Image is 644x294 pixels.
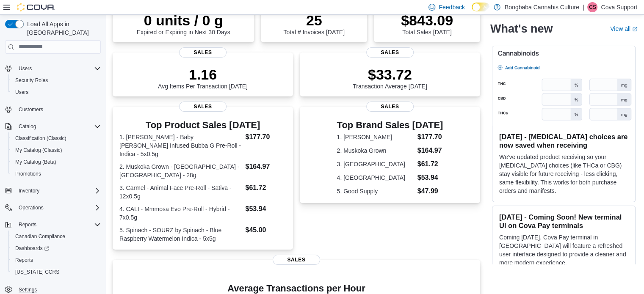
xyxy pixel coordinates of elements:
[19,106,43,113] span: Customers
[12,255,36,265] a: Reports
[119,184,242,201] dt: 3. Carmel - Animal Face Pre-Roll - Sativa - 12x0.5g
[417,132,443,142] dd: $177.70
[337,146,414,155] dt: 2. Muskoka Grown
[439,3,464,11] span: Feedback
[499,233,628,267] p: Coming [DATE], Cova Pay terminal in [GEOGRAPHIC_DATA] will feature a refreshed user interface des...
[2,121,104,132] button: Catalog
[17,3,55,11] img: Cova
[472,3,489,11] input: Dark Mode
[137,12,230,36] div: Expired or Expiring in Next 30 Days
[8,242,104,254] a: Dashboards
[587,2,597,12] div: Cova Support
[24,20,101,37] span: Load All Apps in [GEOGRAPHIC_DATA]
[12,243,101,253] span: Dashboards
[12,255,101,265] span: Reports
[505,2,579,12] p: Bongbaba Cannabis Culture
[12,157,101,167] span: My Catalog (Beta)
[15,104,47,115] a: Customers
[401,12,453,29] p: $843.09
[158,66,248,83] p: 1.16
[119,120,286,130] h3: Top Product Sales [DATE]
[15,63,35,74] button: Users
[15,121,39,132] button: Catalog
[119,226,242,243] dt: 5. Spinach - SOURZ by Spinach - Blue Raspberry Watermelon Indica - 5x5g
[15,203,47,213] button: Operations
[119,162,242,179] dt: 2. Muskoka Grown - [GEOGRAPHIC_DATA] - [GEOGRAPHIC_DATA] - 28g
[366,47,414,58] span: Sales
[283,12,344,36] div: Total # Invoices [DATE]
[8,86,104,98] button: Users
[245,225,286,235] dd: $45.00
[119,133,242,158] dt: 1. [PERSON_NAME] - Baby [PERSON_NAME] Infused Bubba G Pre-Roll - Indica - 5x0.5g
[15,269,59,275] span: [US_STATE] CCRS
[283,12,344,29] p: 25
[119,283,473,294] h4: Average Transactions per Hour
[12,231,69,242] a: Canadian Compliance
[15,186,101,196] span: Inventory
[15,257,33,264] span: Reports
[179,47,227,58] span: Sales
[15,203,101,213] span: Operations
[19,221,36,228] span: Reports
[8,144,104,156] button: My Catalog (Classic)
[273,255,320,265] span: Sales
[2,185,104,197] button: Inventory
[417,186,443,196] dd: $47.99
[337,120,443,130] h3: Top Brand Sales [DATE]
[15,89,28,96] span: Users
[632,27,637,32] svg: External link
[15,104,101,115] span: Customers
[610,25,637,32] a: View allExternal link
[15,121,101,132] span: Catalog
[337,173,414,182] dt: 4. [GEOGRAPHIC_DATA]
[19,187,39,194] span: Inventory
[245,132,286,142] dd: $177.70
[19,286,37,293] span: Settings
[583,2,584,12] p: |
[15,77,48,84] span: Security Roles
[2,219,104,231] button: Reports
[337,160,414,168] dt: 3. [GEOGRAPHIC_DATA]
[19,123,36,130] span: Catalog
[15,233,65,240] span: Canadian Compliance
[353,66,427,90] div: Transaction Average [DATE]
[15,147,62,154] span: My Catalog (Classic)
[2,63,104,74] button: Users
[15,245,49,252] span: Dashboards
[12,267,101,277] span: Washington CCRS
[2,103,104,115] button: Customers
[158,66,248,90] div: Avg Items Per Transaction [DATE]
[401,12,453,36] div: Total Sales [DATE]
[12,169,44,179] a: Promotions
[12,157,60,167] a: My Catalog (Beta)
[337,187,414,195] dt: 5. Good Supply
[8,132,104,144] button: Classification (Classic)
[8,156,104,168] button: My Catalog (Beta)
[12,75,51,85] a: Security Roles
[417,173,443,183] dd: $53.94
[12,231,101,242] span: Canadian Compliance
[490,22,553,36] h2: What's new
[366,102,414,112] span: Sales
[15,135,66,142] span: Classification (Classic)
[12,133,70,143] a: Classification (Classic)
[337,133,414,141] dt: 1. [PERSON_NAME]
[137,12,230,29] p: 0 units / 0 g
[12,243,53,253] a: Dashboards
[179,102,227,112] span: Sales
[417,146,443,156] dd: $164.97
[19,204,44,211] span: Operations
[15,186,43,196] button: Inventory
[12,87,101,97] span: Users
[245,204,286,214] dd: $53.94
[12,145,66,155] a: My Catalog (Classic)
[12,87,32,97] a: Users
[119,205,242,222] dt: 4. CALI - Mmmosa Evo Pre-Roll - Hybrid - 7x0.5g
[417,159,443,169] dd: $61.72
[8,74,104,86] button: Security Roles
[15,220,40,230] button: Reports
[589,2,596,12] span: CS
[353,66,427,83] p: $33.72
[12,145,101,155] span: My Catalog (Classic)
[15,220,101,230] span: Reports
